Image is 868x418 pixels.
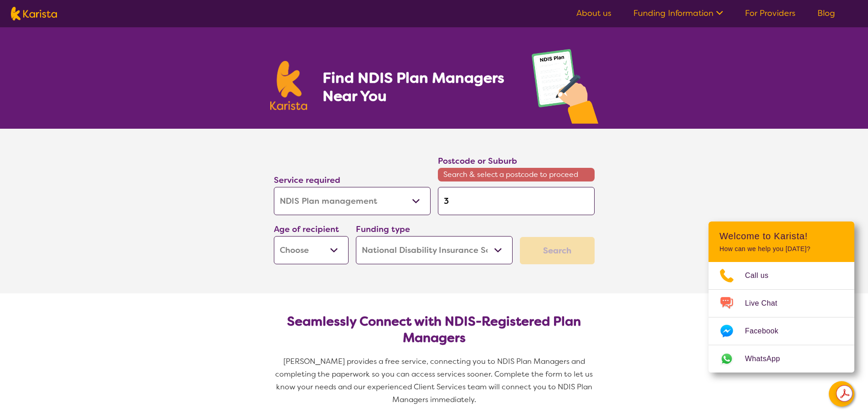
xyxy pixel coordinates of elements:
label: Service required [274,175,340,186]
a: Blog [817,8,835,19]
img: plan-management [532,49,598,129]
label: Postcode or Suburb [438,156,517,166]
img: Karista logo [11,7,57,20]
div: Channel Menu [709,222,854,373]
h1: Find NDIS Plan Managers Near You [323,69,513,105]
button: Channel Menu [829,381,854,407]
a: For Providers [745,8,796,19]
label: Funding type [356,224,410,235]
span: Call us [745,269,780,282]
p: How can we help you [DATE]? [719,245,843,253]
span: WhatsApp [745,352,791,366]
a: Web link opens in a new tab. [709,345,854,373]
span: Search & select a postcode to proceed [438,168,595,181]
span: Facebook [745,324,789,338]
h2: Welcome to Karista! [719,231,843,242]
a: Funding Information [633,8,723,19]
label: Age of recipient [274,224,339,235]
span: Live Chat [745,297,788,310]
ul: Choose channel [709,262,854,373]
img: Karista logo [270,61,308,110]
span: [PERSON_NAME] provides a free service, connecting you to NDIS Plan Managers and completing the pa... [275,357,595,404]
h2: Seamlessly Connect with NDIS-Registered Plan Managers [281,313,587,346]
input: Type [438,187,595,215]
a: About us [576,8,611,19]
